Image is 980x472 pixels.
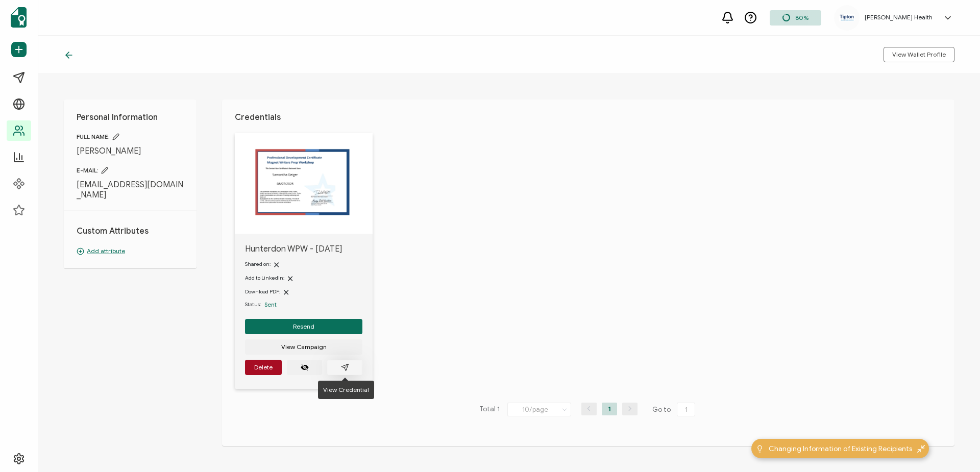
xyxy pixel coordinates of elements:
[293,324,314,330] span: Resend
[77,146,184,156] span: [PERSON_NAME]
[301,363,309,371] ion-icon: eye off
[245,301,261,309] span: Status:
[11,7,27,28] img: sertifier-logomark-colored.svg
[245,244,362,254] span: Hunterdon WPW - [DATE]
[245,288,280,295] span: Download PDF:
[769,443,912,454] span: Changing Information of Existing Recipients
[884,47,954,62] button: View Wallet Profile
[245,360,282,375] button: Delete
[318,381,374,399] div: View Credential
[245,275,284,281] span: Add to LinkedIn:
[865,14,933,21] h5: [PERSON_NAME] Health
[602,403,617,415] li: 1
[341,363,349,371] ion-icon: paper plane outline
[264,301,277,308] span: Sent
[77,112,184,122] h1: Personal Information
[652,403,697,417] span: Go to
[929,423,980,472] iframe: Chat Widget
[77,246,184,256] p: Add attribute
[245,319,362,334] button: Resend
[254,364,273,370] span: Delete
[77,226,184,236] h1: Custom Attributes
[77,133,184,141] span: FULL NAME:
[892,52,946,58] span: View Wallet Profile
[479,403,500,417] span: Total 1
[77,180,184,200] span: [EMAIL_ADDRESS][DOMAIN_NAME]
[77,166,184,175] span: E-MAIL:
[245,339,362,355] button: View Campaign
[281,344,327,350] span: View Campaign
[245,261,271,267] span: Shared on:
[795,14,808,21] span: 80%
[917,445,925,453] img: minimize-icon.svg
[507,403,571,416] input: Select
[235,112,942,122] h1: Credentials
[839,14,854,21] img: d53189b9-353e-42ff-9f98-8e420995f065.jpg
